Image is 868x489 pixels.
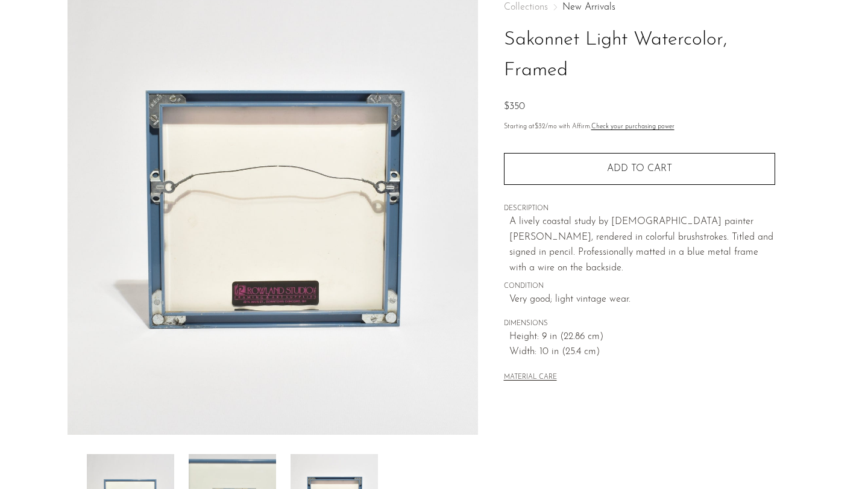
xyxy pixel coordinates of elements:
nav: Breadcrumbs [504,2,775,12]
a: Check your purchasing power - Learn more about Affirm Financing (opens in modal) [591,123,675,130]
p: Starting at /mo with Affirm. [504,122,775,132]
span: Collections [504,2,548,12]
span: $32 [535,123,546,130]
span: Width: 10 in (25.4 cm) [509,344,775,360]
span: $350 [504,102,525,111]
span: Very good; light vintage wear. [509,292,775,308]
button: Add to cart [504,153,775,184]
a: New Arrivals [562,2,615,12]
span: CONDITION [504,281,775,292]
span: Add to cart [607,164,672,173]
span: Height: 9 in (22.86 cm) [509,329,775,345]
span: DIMENSIONS [504,319,775,329]
button: MATERIAL CARE [504,373,557,382]
h1: Sakonnet Light Watercolor, Framed [504,25,775,86]
span: DESCRIPTION [504,204,775,214]
p: A lively coastal study by [DEMOGRAPHIC_DATA] painter [PERSON_NAME], rendered in colorful brushstr... [509,214,775,276]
